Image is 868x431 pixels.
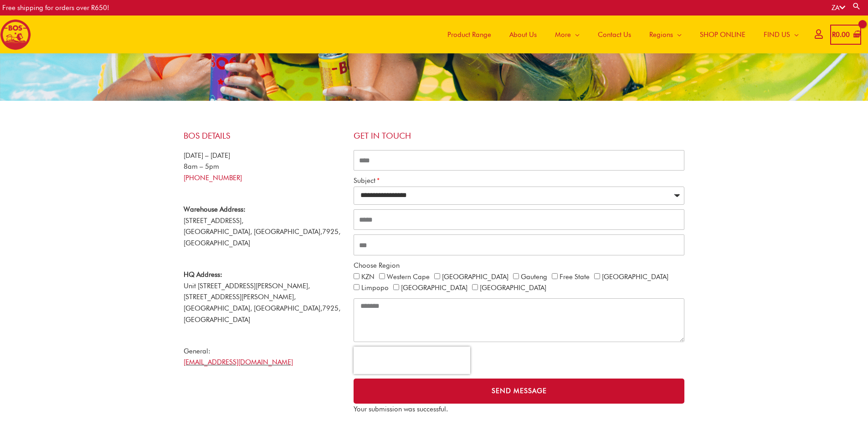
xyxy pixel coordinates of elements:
p: General: [184,346,344,369]
strong: Warehouse Address: [184,205,246,213]
a: Contact Us [589,16,640,53]
form: CONTACT ALL [354,150,685,415]
span: Regions [649,21,673,48]
label: Choose Region [354,260,400,271]
span: [STREET_ADDRESS], [184,217,243,225]
a: [EMAIL_ADDRESS][DOMAIN_NAME] [184,358,293,366]
span: [GEOGRAPHIC_DATA], [GEOGRAPHIC_DATA], [184,228,322,236]
span: [GEOGRAPHIC_DATA], [GEOGRAPHIC_DATA], [184,304,322,312]
span: Send Message [492,388,547,395]
h4: BOS Details [184,131,344,141]
span: About Us [509,21,537,48]
span: [DATE] – [DATE] [184,151,230,160]
span: [STREET_ADDRESS][PERSON_NAME], [184,293,296,301]
h4: Get in touch [354,131,685,141]
a: About Us [500,16,546,53]
label: [GEOGRAPHIC_DATA] [442,273,508,281]
label: [GEOGRAPHIC_DATA] [602,273,668,281]
span: Unit [STREET_ADDRESS][PERSON_NAME], [184,270,310,290]
span: SHOP ONLINE [700,21,745,48]
label: Gauteng [521,273,547,281]
a: Search button [852,2,861,10]
span: FIND US [764,21,790,48]
label: Subject [354,175,380,187]
strong: HQ Address: [184,270,222,279]
span: Product Range [447,21,491,48]
a: View Shopping Cart, empty [830,25,861,45]
label: [GEOGRAPHIC_DATA] [401,284,467,292]
label: Limpopo [361,284,389,292]
label: Free State [560,273,590,281]
label: Western Cape [387,273,430,281]
span: 7925, [GEOGRAPHIC_DATA] [184,304,340,324]
a: ZA [832,4,845,12]
span: Contact Us [598,21,631,48]
div: Your submission was successful. [354,404,685,415]
nav: Site Navigation [431,16,808,53]
label: [GEOGRAPHIC_DATA] [480,284,546,292]
label: KZN [361,273,375,281]
button: Send Message [354,379,685,404]
span: R [832,31,836,39]
span: More [555,21,571,48]
a: Product Range [438,16,500,53]
bdi: 0.00 [832,31,850,39]
a: SHOP ONLINE [691,16,755,53]
a: More [546,16,589,53]
a: [PHONE_NUMBER] [184,174,242,182]
a: Regions [640,16,691,53]
span: 8am – 5pm [184,162,219,171]
iframe: reCAPTCHA [354,347,470,374]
